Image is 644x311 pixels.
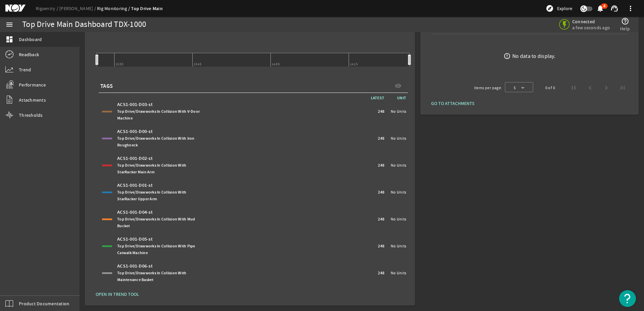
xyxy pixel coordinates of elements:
[5,35,13,43] mat-icon: dashboard
[117,236,201,256] div: ACS1-001-D05-st
[36,5,59,11] a: Rigsentry
[388,95,408,101] span: UNIT
[19,51,39,58] span: Readback
[378,162,384,169] span: 248
[512,53,555,60] div: No data to display.
[504,53,511,60] mat-icon: error_outline
[117,216,195,229] span: Top Drive/Drawworks In Collision With Mud Bucket
[97,5,131,11] a: Rig Monitoring
[5,21,13,29] mat-icon: menu
[620,25,630,32] span: Help
[622,0,639,16] button: more_vert
[596,4,604,12] mat-icon: notifications
[431,100,474,107] span: GO TO ATTACHMENTS
[378,135,384,142] span: 248
[117,263,201,283] div: ACS1-001-D06-st
[378,243,384,249] span: 248
[22,21,146,28] div: Top Drive Main Dashboard TDX-1000
[391,243,406,249] span: No Units
[597,5,604,12] button: 4
[378,108,384,115] span: 248
[378,189,384,196] span: 248
[391,162,406,169] span: No Units
[378,216,384,222] span: 248
[117,109,200,121] span: Top Drive/Drawworks In Collision With V-Door Machine
[543,3,575,14] button: Explore
[572,25,610,31] span: a few seconds ago
[131,5,163,12] a: Top Drive Main
[19,97,46,103] span: Attachments
[117,243,195,255] span: Top Drive/Drawworks In Collision With Pipe Catwalk Machine
[117,163,186,175] span: Top Drive/Drawworks In Collision With StarRacker Main Arm
[474,84,502,91] div: Items per page:
[557,5,572,12] span: Explore
[90,288,144,300] button: OPEN IN TREND TOOL
[572,19,610,25] span: Connected
[100,83,113,90] span: TAGS
[545,84,555,91] div: 0 of 0
[59,5,97,11] a: [PERSON_NAME]
[371,95,388,101] span: LATEST
[621,17,629,25] mat-icon: help_outline
[117,155,201,175] div: ACS1-001-D02-st
[117,101,201,122] div: ACS1-001-D03-st
[19,66,31,73] span: Trend
[19,36,42,43] span: Dashboard
[117,136,195,148] span: Top Drive/Drawworks In Collision With Iron Roughneck
[117,128,201,148] div: ACS1-001-D00-st
[117,209,201,229] div: ACS1-001-D04-st
[426,97,480,109] button: GO TO ATTACHMENTS
[378,270,384,276] span: 248
[391,216,406,222] span: No Units
[117,189,186,202] span: Top Drive/Drawworks In Collision With StarRacker Upper Arm
[546,4,554,12] mat-icon: explore
[19,300,69,307] span: Product Documentation
[96,291,139,298] span: OPEN IN TREND TOOL
[117,270,186,282] span: Top Drive/Drawworks In Collision With Maintenance Basket
[391,270,406,276] span: No Units
[391,189,406,196] span: No Units
[610,4,618,12] mat-icon: support_agent
[117,182,201,202] div: ACS1-001-D01-st
[391,108,406,115] span: No Units
[391,135,406,142] span: No Units
[619,290,636,307] button: Open Resource Center
[19,112,43,118] span: Thresholds
[19,81,46,88] span: Performance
